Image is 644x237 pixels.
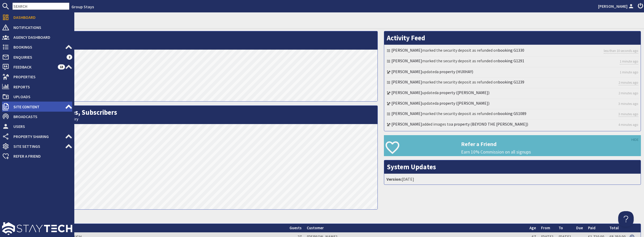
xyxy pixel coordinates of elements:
[391,69,422,74] a: [PERSON_NAME]
[9,112,72,121] span: Broadcasts
[58,64,65,70] span: 13
[620,59,638,64] a: 1 minute ago
[498,48,524,53] a: booking G1330
[9,43,65,51] span: Bookings
[385,78,639,88] li: marked the security deposit as refunded on
[437,101,489,106] a: a property ([PERSON_NAME])
[387,34,425,42] a: Activity Feed
[574,224,585,232] th: Due
[618,112,638,117] a: 3 minutes ago
[9,132,65,141] span: Property Sharing
[620,70,638,75] a: 1 minute ago
[618,91,638,96] a: 2 minutes ago
[2,152,72,160] a: Refer a Friend
[618,101,638,106] a: 3 minutes ago
[2,103,72,111] a: Site Content
[385,175,639,183] li: [DATE]
[307,225,324,230] a: Customer
[9,23,72,32] span: Notifications
[2,73,72,81] a: Properties
[391,90,422,95] a: [PERSON_NAME]
[9,53,67,61] span: Enquiries
[498,79,524,85] a: booking G1239
[541,225,550,230] a: From
[9,13,72,21] span: Dashboard
[2,222,72,235] img: staytech_l_w-4e588a39d9fa60e82540d7cfac8cfe4b7147e857d3e8dbdfbd41c59d52db0ec4.svg
[387,163,436,171] a: System Updates
[9,103,65,111] span: Site Content
[18,42,375,47] small: This Month: 972 Visits
[9,73,72,81] span: Properties
[498,111,526,116] a: booking GS1089
[9,93,72,101] span: Uploads
[437,90,489,95] a: a property ([PERSON_NAME])
[2,122,72,131] a: Users
[2,23,72,32] a: Notifications
[2,132,72,141] a: Property Sharing
[2,13,72,21] a: Dashboard
[618,122,638,127] a: 4 minutes ago
[9,63,58,71] span: Feedback
[71,4,94,9] a: Group Stays
[18,117,375,121] small: This Month: 0 Bookings, 1 Enquiry
[461,141,641,147] h3: Refer a Friend
[559,225,563,230] a: To
[631,137,639,143] a: HIDE
[598,3,635,9] a: [PERSON_NAME]
[387,177,402,182] strong: Version:
[391,79,422,85] a: [PERSON_NAME]
[385,88,639,99] li: updated
[391,58,422,63] a: [PERSON_NAME]
[451,121,528,127] a: a property (BEYOND THE [PERSON_NAME])
[385,120,639,130] li: added images to
[588,225,595,230] a: Paid
[618,211,634,227] iframe: Toggle Customer Support
[16,106,377,124] h2: Bookings, Enquiries, Subscribers
[385,46,639,57] li: marked the security deposit as refunded on
[9,83,72,91] span: Reports
[618,80,638,85] a: 2 minutes ago
[9,152,72,160] span: Refer a Friend
[391,111,422,116] a: [PERSON_NAME]
[391,48,422,53] a: [PERSON_NAME]
[385,57,639,67] li: marked the security deposit as refunded on
[2,112,72,121] a: Broadcasts
[437,69,473,74] a: a property (HUXHAY)
[384,135,641,156] a: Refer a Friend Earn 10% Commission on all signups
[2,53,72,61] a: Enquiries 2
[391,101,422,106] a: [PERSON_NAME]
[461,149,641,155] p: Earn 10% Commission on all signups
[2,93,72,101] a: Uploads
[67,55,72,60] span: 2
[2,83,72,91] a: Reports
[12,3,69,10] input: SEARCH
[2,142,72,150] a: Site Settings
[498,58,524,63] a: booking G1291
[604,48,638,53] a: less than 10 seconds ago
[391,121,422,127] a: [PERSON_NAME]
[289,225,302,230] a: Guests
[16,31,377,50] h2: Visits per Day
[9,33,72,41] span: Agency Dashboard
[2,43,72,51] a: Bookings
[609,225,619,230] a: Total
[2,33,72,41] a: Agency Dashboard
[385,67,639,78] li: updated
[529,225,536,230] a: Age
[9,122,72,131] span: Users
[385,109,639,120] li: marked the security deposit as refunded on
[2,63,72,71] a: Feedback 13
[9,142,65,150] span: Site Settings
[385,99,639,109] li: updated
